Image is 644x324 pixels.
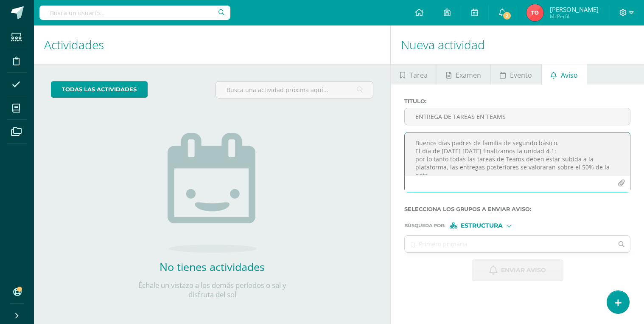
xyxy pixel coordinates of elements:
[526,4,543,21] img: ee555c8c968eea5bde0abcdfcbd02b94.png
[404,98,630,104] label: Titulo :
[127,259,297,274] h2: No tienes actividades
[550,5,599,14] span: [PERSON_NAME]
[502,11,512,20] span: 2
[44,25,380,64] h1: Actividades
[39,6,230,20] input: Busca un usuario...
[510,65,532,85] span: Evento
[405,132,630,175] textarea: Buenos días padres de familia de segundo básico. El día de [DATE] [DATE] finalizamos la unidad 4....
[391,64,437,85] a: Tarea
[461,223,503,228] span: Estructura
[404,206,630,212] label: Selecciona los grupos a enviar aviso :
[491,64,541,85] a: Evento
[409,65,428,85] span: Tarea
[404,223,445,228] span: Búsqueda por :
[456,65,481,85] span: Examen
[501,260,546,281] span: Enviar aviso
[401,25,634,64] h1: Nueva actividad
[127,281,297,299] p: Échale un vistazo a los demás períodos o sal y disfruta del sol
[405,108,630,125] input: Titulo
[472,259,563,281] button: Enviar aviso
[51,81,148,98] a: todas las Actividades
[405,236,613,252] input: Ej. Primero primaria
[437,64,490,85] a: Examen
[168,133,257,253] img: no_activities.png
[216,82,373,98] input: Busca una actividad próxima aquí...
[542,64,587,85] a: Aviso
[561,65,578,85] span: Aviso
[550,13,599,20] span: Mi Perfil
[450,223,513,228] div: [object Object]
